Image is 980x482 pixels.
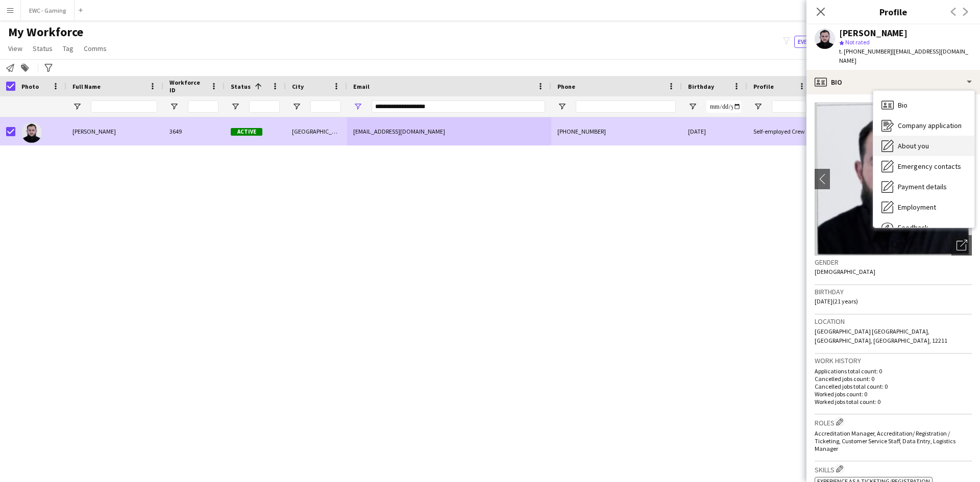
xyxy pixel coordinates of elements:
div: [GEOGRAPHIC_DATA] [286,117,347,145]
span: [PERSON_NAME] [72,128,116,135]
img: Muhammad Bilal [21,122,42,143]
div: About you [873,136,974,156]
span: Status [33,44,53,53]
div: [PHONE_NUMBER] [551,117,682,145]
p: Worked jobs count: 0 [815,390,972,398]
div: Feedback [873,217,974,238]
a: View [4,42,27,55]
span: Active [231,128,262,136]
span: Company application [898,121,962,130]
div: [DATE] [682,117,747,145]
span: Emergency contacts [898,162,961,171]
button: Open Filter Menu [753,102,763,111]
input: Full Name Filter Input [91,100,157,113]
button: EWC - Gaming [21,1,75,20]
button: Open Filter Menu [292,102,301,111]
h3: Location [815,317,972,326]
div: 3649 [163,117,225,145]
span: Photo [21,83,39,90]
button: Open Filter Menu [72,102,82,111]
input: City Filter Input [310,100,341,113]
span: [DATE] (21 years) [815,297,858,305]
span: | [EMAIL_ADDRESS][DOMAIN_NAME] [839,47,968,64]
button: Open Filter Menu [353,102,362,111]
span: My Workforce [8,24,83,40]
div: Company application [873,115,974,136]
app-action-btn: Advanced filters [42,62,55,74]
span: Email [353,83,370,90]
span: About you [898,141,929,150]
span: Employment [898,202,936,212]
button: Open Filter Menu [169,102,179,111]
p: Applications total count: 0 [815,367,972,375]
div: Payment details [873,176,974,197]
button: Open Filter Menu [557,102,567,111]
h3: Work history [815,356,972,365]
div: Employment [873,197,974,217]
img: Crew avatar or photo [815,103,972,256]
span: t. [PHONE_NUMBER] [839,47,892,55]
button: Everyone8,057 [794,36,845,48]
div: Open photos pop-in [951,235,972,256]
span: Comms [84,44,107,53]
input: Phone Filter Input [576,100,676,113]
h3: Birthday [815,287,972,296]
div: Bio [873,95,974,115]
div: [EMAIL_ADDRESS][DOMAIN_NAME] [347,117,551,145]
span: City [292,83,304,90]
div: Self-employed Crew [747,117,813,145]
span: Accreditation Manager, Accreditation/ Registration / Ticketing, Customer Service Staff, Data Entr... [815,429,955,452]
p: Cancelled jobs total count: 0 [815,383,972,390]
h3: Gender [815,258,972,267]
span: Payment details [898,182,947,191]
input: Workforce ID Filter Input [188,100,218,113]
div: [PERSON_NAME] [839,29,908,38]
span: View [8,44,22,53]
button: Open Filter Menu [231,102,240,111]
span: Full Name [72,83,101,90]
span: Workforce ID [169,79,206,94]
span: Status [231,83,251,90]
div: Emergency contacts [873,156,974,176]
span: Bio [898,100,908,110]
a: Status [29,42,57,55]
span: Feedback [898,223,928,232]
input: Email Filter Input [372,100,545,113]
app-action-btn: Add to tag [19,62,31,74]
span: Birthday [688,83,714,90]
input: Profile Filter Input [772,100,806,113]
div: Bio [806,70,980,94]
app-action-btn: Notify workforce [4,62,16,74]
span: Tag [63,44,73,53]
p: Cancelled jobs count: 0 [815,375,972,383]
button: Open Filter Menu [688,102,697,111]
span: Profile [753,83,774,90]
h3: Skills [815,464,972,474]
h3: Roles [815,417,972,427]
span: Not rated [845,38,870,46]
a: Tag [59,42,78,55]
span: [GEOGRAPHIC_DATA] [GEOGRAPHIC_DATA], [GEOGRAPHIC_DATA], [GEOGRAPHIC_DATA], 12211 [815,327,947,344]
input: Birthday Filter Input [706,100,741,113]
h3: Profile [806,5,980,18]
a: Comms [80,42,111,55]
input: Status Filter Input [249,100,280,113]
span: Phone [557,83,575,90]
span: [DEMOGRAPHIC_DATA] [815,268,875,275]
p: Worked jobs total count: 0 [815,398,972,405]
